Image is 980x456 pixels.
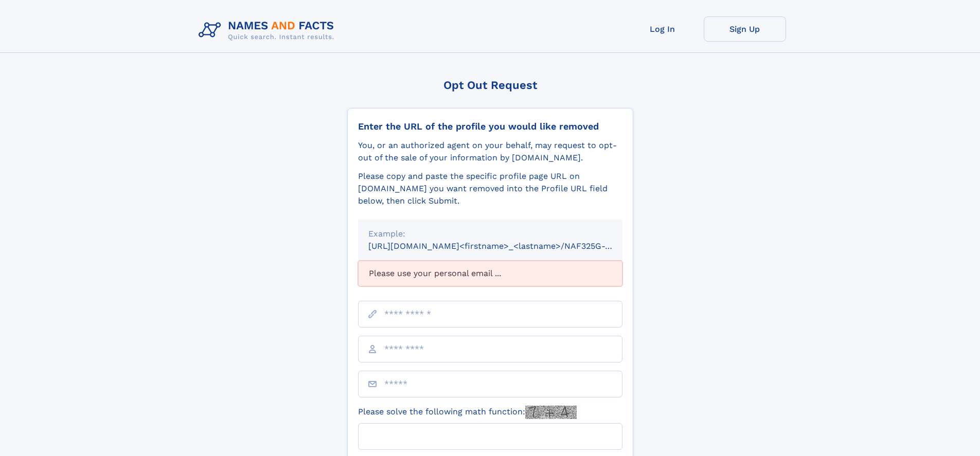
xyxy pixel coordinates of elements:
div: Example: [368,228,612,240]
div: You, or an authorized agent on your behalf, may request to opt-out of the sale of your informatio... [358,139,622,164]
a: Sign Up [704,16,786,42]
label: Please solve the following math function: [358,406,577,419]
img: Logo Names and Facts [194,16,343,44]
small: [URL][DOMAIN_NAME]<firstname>_<lastname>/NAF325G-xxxxxxxx [368,241,642,251]
div: Please use your personal email ... [358,261,622,286]
div: Please copy and paste the specific profile page URL on [DOMAIN_NAME] you want removed into the Pr... [358,170,622,207]
a: Log In [621,16,704,42]
div: Enter the URL of the profile you would like removed [358,121,622,132]
div: Opt Out Request [347,79,633,92]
